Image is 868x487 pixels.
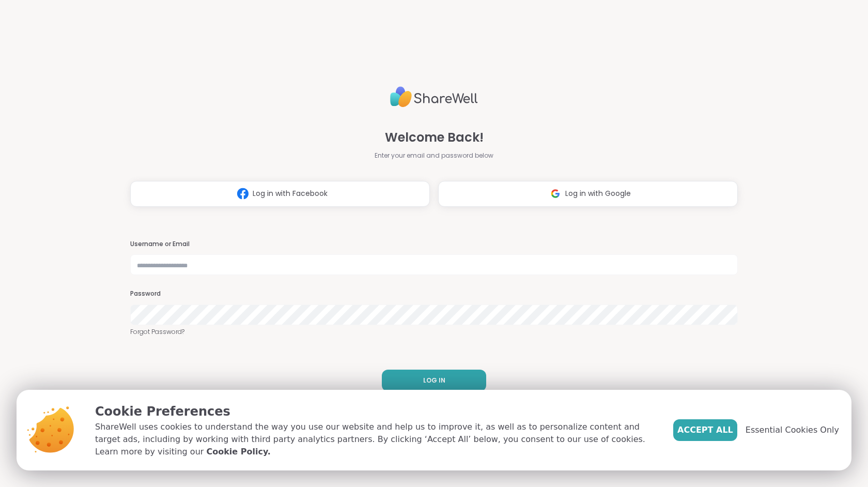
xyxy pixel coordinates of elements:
[746,424,839,436] span: Essential Cookies Only
[438,181,738,207] button: Log in with Google
[390,82,478,112] img: ShareWell Logo
[95,421,657,458] p: ShareWell uses cookies to understand the way you use our website and help us to improve it, as we...
[546,184,565,203] img: ShareWell Logomark
[233,184,253,203] img: ShareWell Logomark
[423,376,445,385] span: LOG IN
[130,290,738,298] h3: Password
[253,188,328,199] span: Log in with Facebook
[375,151,493,160] span: Enter your email and password below
[385,128,484,147] span: Welcome Back!
[130,240,738,249] h3: Username or Email
[382,370,486,391] button: LOG IN
[130,327,738,337] a: Forgot Password?
[130,181,430,207] button: Log in with Facebook
[206,446,270,458] a: Cookie Policy.
[677,424,733,436] span: Accept All
[565,188,631,199] span: Log in with Google
[673,419,737,441] button: Accept All
[95,402,657,421] p: Cookie Preferences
